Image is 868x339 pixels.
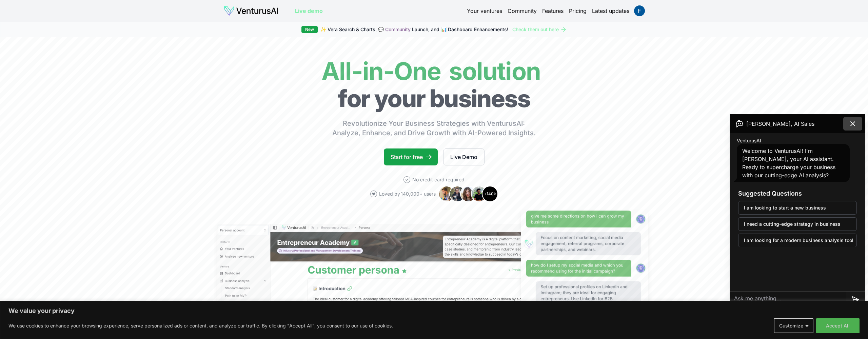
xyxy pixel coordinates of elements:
a: Latest updates [592,7,629,15]
div: New [301,26,318,33]
a: Pricing [569,7,587,15]
a: Check them out here [512,26,567,33]
img: Avatar 4 [471,186,487,202]
span: [PERSON_NAME], AI Sales [746,120,814,128]
img: Avatar 1 [438,186,455,202]
button: I am looking to start a new business [738,201,857,215]
img: ACg8ocJ1oIUhS6Df756u4njdFpC4vsjWHT2j6PpzeVup9r78nhTA1g=s96-c [634,5,645,16]
span: ✨ Vera Search & Charts, 💬 Launch, and 📊 Dashboard Enhancements! [320,26,508,33]
h3: Suggested Questions [738,189,857,198]
a: Your ventures [467,7,502,15]
p: We value your privacy [8,307,860,315]
img: Avatar 3 [460,186,476,202]
a: Features [542,7,564,15]
span: VenturusAI [737,137,761,144]
button: I need a cutting-edge strategy in business [738,217,857,231]
button: Accept All [816,318,860,333]
img: logo [224,5,279,16]
p: We use cookies to enhance your browsing experience, serve personalized ads or content, and analyz... [8,322,393,330]
a: Live demo [295,7,323,15]
a: Community [508,7,537,15]
a: Community [385,26,411,32]
a: Live Demo [443,148,485,165]
button: Customize [774,318,813,333]
span: Welcome to VenturusAI! I'm [PERSON_NAME], your AI assistant. Ready to supercharge your business w... [742,147,835,179]
a: Start for free [384,148,438,165]
button: I am looking for a modern business analysis tool [738,234,857,247]
img: Avatar 2 [449,186,466,202]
